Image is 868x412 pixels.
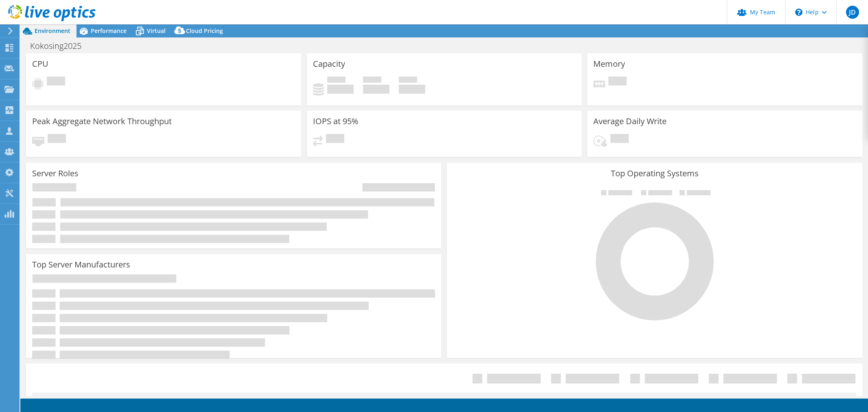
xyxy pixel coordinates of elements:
h4: 0 GiB [399,85,425,94]
h3: Average Daily Write [593,117,667,126]
h4: 0 GiB [363,85,389,94]
span: Pending [47,77,65,88]
h3: Server Roles [32,169,79,178]
h4: 0 GiB [327,85,354,94]
span: Used [327,77,345,85]
span: Pending [326,134,344,145]
span: Free [363,77,381,85]
span: Virtual [147,27,166,35]
h3: Capacity [313,59,345,68]
span: Performance [91,27,127,35]
h3: Top Server Manufacturers [32,260,130,269]
h3: Peak Aggregate Network Throughput [32,117,172,126]
span: Environment [35,27,70,35]
span: JD [846,6,859,19]
h3: Memory [593,59,625,68]
span: Cloud Pricing [186,27,223,35]
h1: Kokosing2025 [26,42,94,50]
span: Pending [608,77,627,88]
h3: Top Operating Systems [453,169,856,178]
h3: IOPS at 95% [313,117,359,126]
span: Total [399,77,417,85]
span: Pending [48,134,66,145]
h3: CPU [32,59,48,68]
span: Pending [610,134,629,145]
svg: \n [795,9,802,16]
